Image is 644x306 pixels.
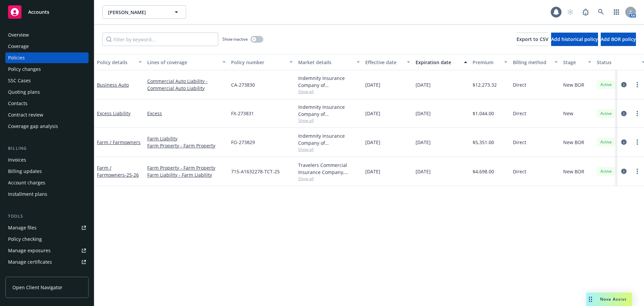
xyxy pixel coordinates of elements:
div: Market details [298,59,353,66]
span: [DATE] [365,110,380,117]
div: Stage [563,59,584,66]
div: Manage claims [8,268,42,279]
span: [DATE] [416,81,431,88]
a: Contacts [5,98,89,109]
div: Coverage gap analysis [8,121,58,132]
span: Active [599,111,613,117]
span: Add BOR policy [601,36,636,42]
a: Business Auto [97,82,129,88]
div: Manage exposures [8,245,51,256]
span: [DATE] [365,168,380,175]
span: Active [599,82,613,88]
a: Manage files [5,222,89,233]
span: Direct [513,139,526,146]
a: Invoices [5,155,89,165]
span: Active [599,139,613,145]
button: Policy details [94,54,145,70]
span: $12,273.32 [473,81,497,88]
span: Active [599,168,613,174]
span: Show inactive [222,36,248,42]
button: Export to CSV [517,33,548,46]
button: Nova Assist [586,293,632,306]
a: Excess Liability [97,110,130,117]
div: Lines of coverage [147,59,218,66]
button: Lines of coverage [145,54,228,70]
div: Billing method [513,59,550,66]
a: Manage certificates [5,257,89,267]
span: [PERSON_NAME] [108,9,166,16]
div: Installment plans [8,189,47,200]
div: Overview [8,30,29,40]
span: Accounts [28,9,49,15]
a: Farm Property - Farm Property [147,142,226,149]
span: FO-273829 [231,139,255,146]
button: Effective date [363,54,413,70]
a: Manage exposures [5,245,89,256]
div: Indemnity Insurance Company of [GEOGRAPHIC_DATA], Chubb Group [298,132,360,146]
span: [DATE] [416,139,431,146]
span: [DATE] [365,139,380,146]
div: Tools [5,213,89,220]
a: Policies [5,52,89,63]
a: Farm / Farmowners [97,165,139,178]
span: Direct [513,168,526,175]
button: Add BOR policy [601,33,636,46]
span: Add historical policy [551,36,598,42]
a: Policy checking [5,234,89,245]
div: Status [597,59,638,66]
button: Stage [560,54,594,70]
div: Policy number [231,59,285,66]
span: Show all [298,118,360,123]
div: Travelers Commercial Insurance Company, Travelers Insurance [298,162,360,176]
div: Policy checking [8,234,42,245]
div: Invoices [8,155,26,165]
a: Farm Liability - Farm Liability [147,171,226,178]
a: circleInformation [620,167,628,175]
div: Contacts [8,98,28,109]
a: Farm Liability [147,135,226,142]
div: Billing updates [8,166,42,177]
span: 715-A1632278-TCT-25 [231,168,280,175]
a: Billing updates [5,166,89,177]
a: Search [594,5,608,19]
button: Market details [296,54,363,70]
a: Manage claims [5,268,89,279]
span: [DATE] [416,168,431,175]
a: Farm Property - Farm Property [147,164,226,171]
a: Policy changes [5,64,89,75]
div: Manage certificates [8,257,52,267]
button: Add historical policy [551,33,598,46]
span: Show all [298,146,360,152]
span: [DATE] [365,81,380,88]
div: Manage files [8,222,37,233]
a: Start snowing [563,5,577,19]
div: Quoting plans [8,87,40,97]
div: Policies [8,52,25,63]
span: New [563,110,573,117]
span: - 25-26 [125,172,139,178]
div: Indemnity Insurance Company of [GEOGRAPHIC_DATA], Chubb Group [298,75,360,89]
input: Filter by keyword... [102,33,218,46]
span: FX-273831 [231,110,254,117]
span: $5,351.00 [473,139,494,146]
div: Effective date [365,59,403,66]
span: Direct [513,110,526,117]
span: Nova Assist [600,296,627,302]
span: $1,044.00 [473,110,494,117]
a: circleInformation [620,138,628,146]
a: Commercial Auto Liability - Commercial Auto Liability [147,78,226,92]
span: Open Client Navigator [12,284,62,291]
a: Accounts [5,3,89,21]
button: Policy number [228,54,296,70]
a: circleInformation [620,81,628,89]
a: more [633,138,641,146]
a: more [633,110,641,118]
div: Premium [473,59,500,66]
span: Export to CSV [517,36,548,42]
span: New BOR [563,139,584,146]
button: Premium [470,54,510,70]
a: circleInformation [620,110,628,118]
a: Switch app [610,5,623,19]
span: CA-273830 [231,81,255,88]
div: Indemnity Insurance Company of [GEOGRAPHIC_DATA], Chubb Group [298,103,360,118]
